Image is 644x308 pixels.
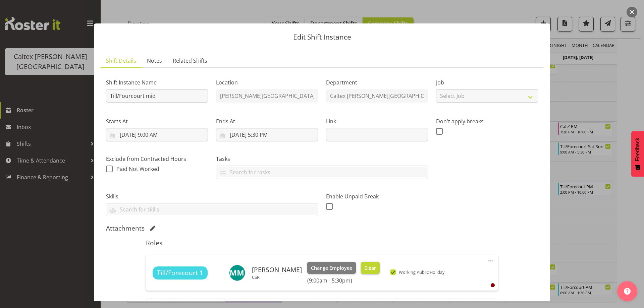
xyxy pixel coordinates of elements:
span: Clear [364,264,376,272]
button: Feedback - Show survey [631,131,644,177]
p: Edit Shift Instance [101,34,543,41]
input: Search for skills [106,204,318,215]
label: Don't apply breaks [436,117,538,125]
label: Enable Unpaid Break [326,192,428,200]
input: Click to select... [106,128,208,141]
label: Link [326,117,428,125]
h5: Roles [146,239,498,247]
h5: Attachments [106,224,145,232]
label: Location [216,78,318,86]
button: Clear [361,262,380,274]
label: Exclude from Contracted Hours [106,155,208,163]
span: Paid Not Worked [116,165,159,173]
span: Till/Forecourt 1 [157,268,203,278]
span: Related Shifts [173,57,207,65]
label: Shift Instance Name [106,78,208,86]
div: User is clocked out [491,283,495,287]
label: Skills [106,192,318,200]
img: mercedes-mclaughlin10963.jpg [229,265,245,281]
button: Change Employee [307,262,356,274]
input: Click to select... [216,128,318,141]
label: Tasks [216,155,428,163]
label: Department [326,78,428,86]
h6: (9:00am - 5:30pm) [307,277,380,284]
span: Feedback [635,138,641,161]
input: Shift Instance Name [106,89,208,103]
img: help-xxl-2.png [624,288,631,295]
span: Shift Details [106,57,136,65]
span: Working Public Holiday [396,269,444,275]
input: Search for tasks [216,167,428,177]
p: CSR [252,274,302,280]
span: Change Employee [311,264,352,272]
label: Ends At [216,117,318,125]
h6: [PERSON_NAME] [252,266,302,273]
span: Notes [147,57,162,65]
label: Starts At [106,117,208,125]
label: Job [436,78,538,86]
